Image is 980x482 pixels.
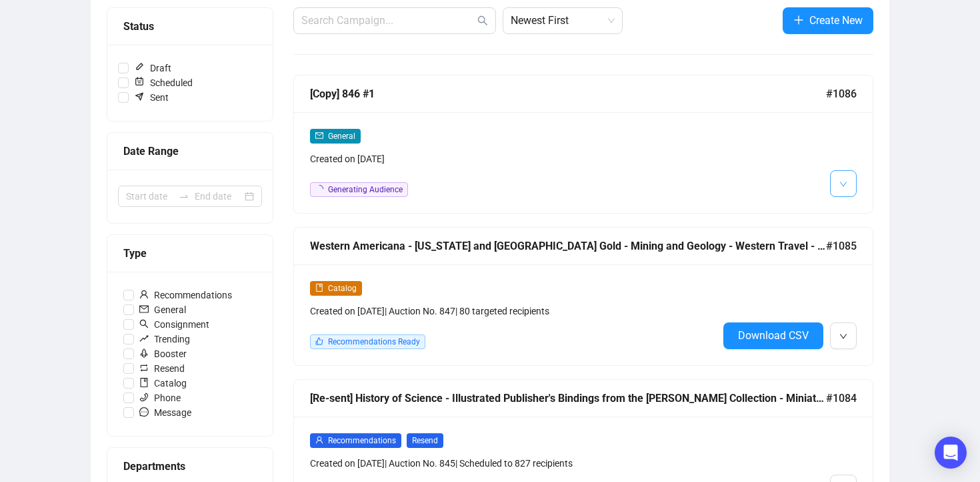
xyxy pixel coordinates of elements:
span: Sent [129,90,174,105]
span: Download CSV [738,329,809,342]
span: #1084 [826,390,857,407]
span: Phone [134,391,186,405]
span: plus [793,15,804,25]
span: rocket [139,348,149,358]
span: user [315,436,323,444]
span: mail [315,132,323,140]
span: Scheduled [129,75,198,90]
div: Type [123,245,257,262]
span: search [477,15,488,26]
span: Draft [129,61,177,75]
span: Booster [134,346,192,361]
span: Newest First [511,8,615,33]
span: like [315,337,323,345]
span: down [839,180,847,188]
span: swap-right [179,191,189,202]
div: Created on [DATE] [310,152,718,166]
span: Create New [809,12,863,29]
div: Date Range [123,143,257,160]
div: Created on [DATE] | Auction No. 847 | 80 targeted recipients [310,304,718,318]
span: phone [139,393,149,402]
span: book [315,284,323,292]
span: rise [139,334,149,343]
span: General [328,132,355,141]
button: Download CSV [723,322,823,349]
span: to [179,191,189,202]
span: search [139,319,149,328]
span: Resend [134,361,190,376]
span: Recommendations Ready [328,337,420,346]
div: Western Americana - [US_STATE] and [GEOGRAPHIC_DATA] Gold - Mining and Geology - Western Travel -... [310,238,826,254]
span: Recommendations [134,288,237,302]
span: #1085 [826,238,857,254]
div: Created on [DATE] | Auction No. 845 | Scheduled to 827 recipients [310,456,718,471]
span: Catalog [328,284,357,293]
span: Consignment [134,317,215,332]
input: End date [195,189,242,204]
span: General [134,302,191,317]
span: Message [134,405,197,420]
span: user [139,290,149,299]
div: Open Intercom Messenger [935,437,967,469]
input: Start date [126,189,173,204]
span: Recommendations [328,436,396,445]
div: Status [123,18,257,35]
input: Search Campaign... [301,13,475,29]
span: message [139,407,149,417]
a: [Copy] 846 #1#1086mailGeneralCreated on [DATE]loadingGenerating Audience [293,75,873,214]
span: retweet [139,363,149,373]
div: [Re-sent] History of Science - Illustrated Publisher's Bindings from the [PERSON_NAME] Collection... [310,390,826,407]
button: Create New [783,7,873,34]
span: Catalog [134,376,192,391]
div: Departments [123,458,257,475]
span: mail [139,304,149,314]
div: [Copy] 846 #1 [310,85,826,102]
span: loading [315,185,323,193]
span: book [139,378,149,387]
span: Resend [407,433,443,448]
span: down [839,332,847,340]
span: Generating Audience [328,185,403,194]
span: Trending [134,332,195,346]
span: #1086 [826,85,857,102]
a: Western Americana - [US_STATE] and [GEOGRAPHIC_DATA] Gold - Mining and Geology - Western Travel -... [293,227,873,366]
